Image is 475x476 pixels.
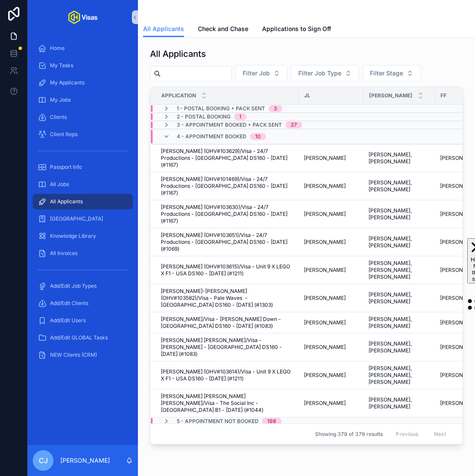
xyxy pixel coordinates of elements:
[362,65,421,81] button: Select Button
[161,337,294,358] span: [PERSON_NAME] [PERSON_NAME]/Visa - [PERSON_NAME] - [GEOGRAPHIC_DATA] DS160 - [DATE] (#1083)
[33,278,133,294] a: Add/Edit Job Types
[262,25,331,33] span: Applications to Sign Off
[33,159,133,175] a: Passport Info
[304,183,358,190] a: [PERSON_NAME]
[304,372,358,379] a: [PERSON_NAME]
[50,79,84,86] span: My Applicants
[33,313,133,328] a: Add/Edit Users
[369,340,430,354] a: [PERSON_NAME], [PERSON_NAME]
[369,396,430,410] a: [PERSON_NAME], [PERSON_NAME]
[304,155,358,162] a: [PERSON_NAME]
[50,300,88,307] span: Add/Edit Clients
[50,131,78,138] span: Client Reps
[239,113,241,120] div: 1
[370,69,403,78] span: Filter Stage
[161,148,294,168] span: [PERSON_NAME] (OHV#103629)/Visa - 24/7 Productions - [GEOGRAPHIC_DATA] DS160 - [DATE] (#1167)
[150,48,206,60] h1: All Applicants
[50,352,97,358] span: NEW Clients (CRM)
[291,65,359,81] button: Select Button
[243,69,270,78] span: Filter Job
[50,114,67,121] span: Clients
[33,40,133,56] a: Home
[304,267,358,274] a: [PERSON_NAME]
[60,456,110,465] p: [PERSON_NAME]
[369,92,412,99] span: [PERSON_NAME]
[304,295,358,302] a: [PERSON_NAME]
[177,133,247,140] span: 4 - Appointment Booked
[33,75,133,90] a: My Applicants
[50,164,82,171] span: Passport Info
[304,211,358,218] a: [PERSON_NAME]
[33,177,133,192] a: All Jobs
[177,121,282,128] span: 3 - Appointment Booked + Pack Sent
[177,113,231,120] span: 2 - Postal Booking
[304,183,346,190] span: [PERSON_NAME]
[304,400,358,407] a: [PERSON_NAME]
[369,316,430,330] a: [PERSON_NAME], [PERSON_NAME]
[161,232,294,252] a: [PERSON_NAME] (OHV#103651)/Visa - 24/7 Productions - [GEOGRAPHIC_DATA] DS160 - [DATE] (#1069)
[50,198,83,205] span: All Applicants
[39,455,48,466] span: CJ
[33,330,133,345] a: Add/Edit GLOBAL Tasks
[304,155,346,162] span: [PERSON_NAME]
[50,45,65,52] span: Home
[50,215,103,222] span: [GEOGRAPHIC_DATA]
[274,105,277,112] div: 3
[235,65,287,81] button: Select Button
[161,393,294,414] a: [PERSON_NAME] [PERSON_NAME] [PERSON_NAME]/Visa - The Social Inc - [GEOGRAPHIC_DATA] B1 - [DATE] (...
[198,21,248,38] a: Check and Chase
[161,204,294,224] a: [PERSON_NAME] (OHV#103630)/Visa - 24/7 Productions - [GEOGRAPHIC_DATA] DS160 - [DATE] (#1167)
[33,347,133,363] a: NEW Clients (CRM)
[298,69,341,78] span: Filter Job Type
[33,127,133,142] a: Client Reps
[28,34,138,374] div: scrollable content
[304,267,346,274] span: [PERSON_NAME]
[304,344,346,351] span: [PERSON_NAME]
[369,179,430,193] span: [PERSON_NAME], [PERSON_NAME]
[177,105,265,112] span: 1 - Postal Booking + Pack Sent
[50,334,108,341] span: Add/Edit GLOBAL Tasks
[255,133,261,140] div: 10
[50,181,69,188] span: All Jobs
[369,291,430,305] a: [PERSON_NAME], [PERSON_NAME]
[262,21,331,38] a: Applications to Sign Off
[161,288,294,308] a: [PERSON_NAME]-[PERSON_NAME] (OHV#103582)/Visa - Pale Waves - [GEOGRAPHIC_DATA] DS160 - [DATE] (#1...
[304,400,346,407] span: [PERSON_NAME]
[68,10,97,24] img: App logo
[369,207,430,221] a: [PERSON_NAME], [PERSON_NAME]
[369,260,430,280] a: [PERSON_NAME], [PERSON_NAME], [PERSON_NAME]
[161,316,294,330] a: [PERSON_NAME]/Visa - [PERSON_NAME] Down - [GEOGRAPHIC_DATA] DS160 - [DATE] (#1083)
[50,96,71,103] span: My Jobs
[304,372,346,379] span: [PERSON_NAME]
[50,233,96,240] span: Knowledge Library
[177,418,259,425] span: 5 - Appointment NOT Booked
[50,250,78,257] span: All Invoices
[291,121,297,128] div: 37
[161,92,196,99] span: Application
[369,235,430,249] a: [PERSON_NAME], [PERSON_NAME]
[33,296,133,311] a: Add/Edit Clients
[161,368,294,382] a: [PERSON_NAME] (OHV#103614)/Visa - Unit 9 X LEGO X F1 - USA DS160 - [DATE] (#1211)
[161,263,294,277] a: [PERSON_NAME] (OHV#103615)/Visa - Unit 9 X LEGO X F1 - USA DS160 - [DATE] (#1211)
[33,58,133,73] a: My Tasks
[50,317,86,324] span: Add/Edit Users
[33,92,133,108] a: My Jobs
[304,319,346,326] span: [PERSON_NAME]
[369,151,430,165] a: [PERSON_NAME], [PERSON_NAME]
[50,62,73,69] span: My Tasks
[143,25,184,33] span: All Applicants
[33,194,133,209] a: All Applicants
[304,319,358,326] a: [PERSON_NAME]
